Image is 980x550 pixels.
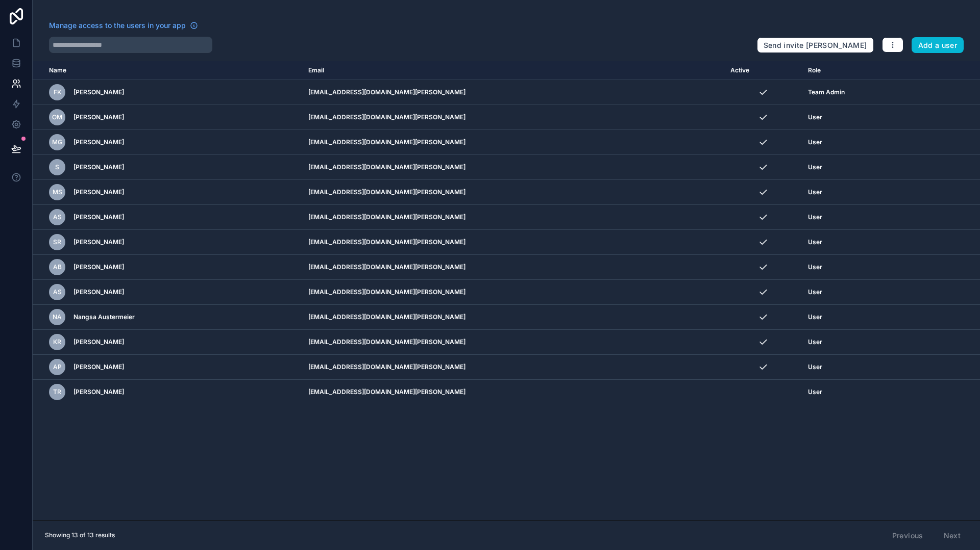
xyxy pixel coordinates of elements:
span: MG [52,138,62,146]
span: User [808,263,822,271]
span: User [808,113,822,121]
td: [EMAIL_ADDRESS][DOMAIN_NAME][PERSON_NAME] [302,305,724,330]
span: AB [53,263,62,271]
a: Manage access to the users in your app [49,20,198,31]
td: [EMAIL_ADDRESS][DOMAIN_NAME][PERSON_NAME] [302,380,724,405]
span: User [808,288,822,296]
span: Manage access to the users in your app [49,20,186,31]
span: User [808,138,822,146]
th: Email [302,61,724,80]
span: S [55,163,59,171]
span: AS [53,288,62,296]
span: User [808,163,822,171]
span: KR [53,338,61,346]
span: [PERSON_NAME] [73,88,124,96]
span: TR [53,388,61,396]
span: Team Admin [808,88,845,96]
span: OM [52,113,62,121]
th: Active [724,61,802,80]
span: [PERSON_NAME] [73,213,124,221]
td: [EMAIL_ADDRESS][DOMAIN_NAME][PERSON_NAME] [302,80,724,105]
td: [EMAIL_ADDRESS][DOMAIN_NAME][PERSON_NAME] [302,230,724,255]
span: [PERSON_NAME] [73,238,124,246]
td: [EMAIL_ADDRESS][DOMAIN_NAME][PERSON_NAME] [302,180,724,205]
button: Add a user [912,37,964,54]
span: User [808,313,822,321]
span: [PERSON_NAME] [73,363,124,371]
td: [EMAIL_ADDRESS][DOMAIN_NAME][PERSON_NAME] [302,130,724,155]
th: Name [33,61,302,80]
td: [EMAIL_ADDRESS][DOMAIN_NAME][PERSON_NAME] [302,255,724,280]
span: AP [53,363,62,371]
span: AS [53,213,62,221]
span: [PERSON_NAME] [73,263,124,271]
span: Showing 13 of 13 results [45,531,115,539]
td: [EMAIL_ADDRESS][DOMAIN_NAME][PERSON_NAME] [302,355,724,380]
span: SR [53,238,61,246]
span: User [808,388,822,396]
td: [EMAIL_ADDRESS][DOMAIN_NAME][PERSON_NAME] [302,155,724,180]
td: [EMAIL_ADDRESS][DOMAIN_NAME][PERSON_NAME] [302,205,724,230]
span: [PERSON_NAME] [73,188,124,196]
span: User [808,338,822,346]
span: FK [54,88,61,96]
span: User [808,238,822,246]
td: [EMAIL_ADDRESS][DOMAIN_NAME][PERSON_NAME] [302,330,724,355]
span: NA [53,313,62,321]
span: Nangsa Austermeier [73,313,135,321]
td: [EMAIL_ADDRESS][DOMAIN_NAME][PERSON_NAME] [302,280,724,305]
span: [PERSON_NAME] [73,138,124,146]
span: MS [53,188,62,196]
span: [PERSON_NAME] [73,388,124,396]
span: User [808,188,822,196]
button: Send invite [PERSON_NAME] [757,37,874,54]
div: scrollable content [33,61,980,520]
td: [EMAIL_ADDRESS][DOMAIN_NAME][PERSON_NAME] [302,105,724,130]
span: [PERSON_NAME] [73,288,124,296]
th: Role [802,61,924,80]
span: [PERSON_NAME] [73,113,124,121]
span: User [808,213,822,221]
span: User [808,363,822,371]
span: [PERSON_NAME] [73,163,124,171]
span: [PERSON_NAME] [73,338,124,346]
